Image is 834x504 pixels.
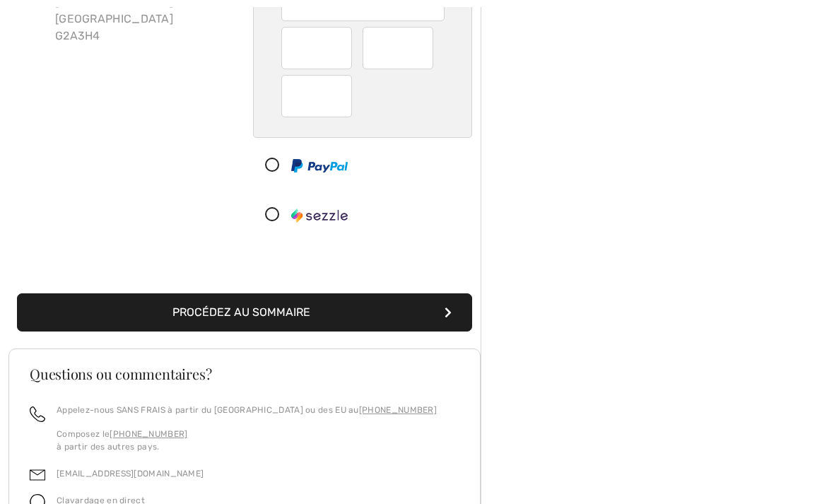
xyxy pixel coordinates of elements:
[17,293,472,332] button: Procédez au sommaire
[30,467,45,483] img: email
[57,428,437,453] p: Composez le à partir des autres pays.
[291,159,348,172] img: PayPal
[374,32,424,64] iframe: Secure Credit Card Frame - Expiration Year
[110,429,187,439] a: [PHONE_NUMBER]
[291,209,348,223] img: Sezzle
[359,405,437,415] a: [PHONE_NUMBER]
[293,80,343,112] iframe: Secure Credit Card Frame - CVV
[57,469,204,479] a: [EMAIL_ADDRESS][DOMAIN_NAME]
[30,406,45,422] img: call
[293,32,343,64] iframe: Secure Credit Card Frame - Expiration Month
[57,404,437,416] p: Appelez-nous SANS FRAIS à partir du [GEOGRAPHIC_DATA] ou des EU au
[30,367,459,381] h3: Questions ou commentaires?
